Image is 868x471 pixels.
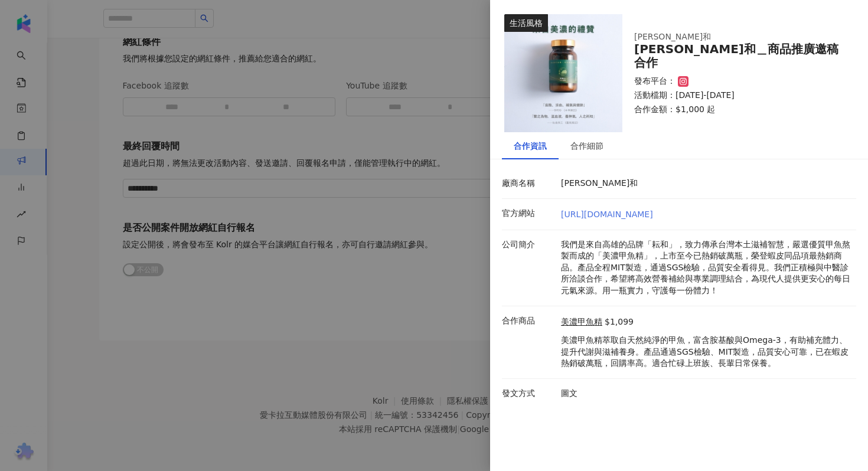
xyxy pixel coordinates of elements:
[605,316,634,328] p: $1,099
[504,14,622,132] img: 美濃甲魚精
[504,14,548,32] div: 生活風格
[561,210,653,219] a: [URL][DOMAIN_NAME]
[502,208,555,220] p: 官方網站
[561,316,602,328] a: 美濃甲魚精
[570,139,603,152] div: 合作細節
[561,178,850,189] p: [PERSON_NAME]和
[634,104,842,116] p: 合作金額： $1,000 起
[634,31,823,43] div: [PERSON_NAME]和
[634,90,842,102] p: 活動檔期：[DATE]-[DATE]
[502,388,555,400] p: 發文方式
[514,139,547,152] div: 合作資訊
[502,178,555,189] p: 廠商名稱
[502,315,555,327] p: 合作商品
[502,239,555,251] p: 公司簡介
[561,335,850,369] p: 美濃甲魚精萃取自天然純淨的甲魚，富含胺基酸與Omega-3，有助補充體力、提升代謝與滋補養身。產品通過SGS檢驗、MIT製造，品質安心可靠，已在蝦皮熱銷破萬瓶，回購率高。適合忙碌上班族、長輩日常保養。
[634,76,676,87] p: 發布平台：
[561,388,850,400] p: 圖文
[561,239,850,297] p: 我們是來自高雄的品牌「耘和」，致力傳承台灣本土滋補智慧，嚴選優質甲魚熬製而成的「美濃甲魚精」，上市至今已熱銷破萬瓶，榮登蝦皮同品項最熱銷商品。產品全程MIT製造，通過SGS檢驗，品質安全看得見。...
[634,42,842,70] div: [PERSON_NAME]和＿商品推廣邀稿合作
